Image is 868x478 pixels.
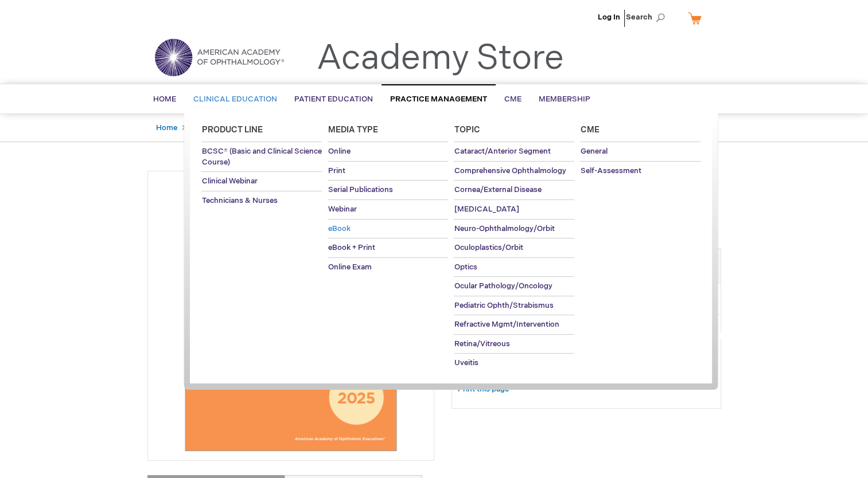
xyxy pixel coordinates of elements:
span: Home [153,95,176,104]
span: Uveitis [454,358,478,367]
span: Clinical Education [193,95,277,104]
img: Retina Coding: Complete Reference Guide [154,177,428,451]
span: Media Type [328,125,377,135]
span: Cornea/External Disease [454,185,541,194]
span: Search [626,6,670,29]
a: Log In [598,13,620,22]
span: Online Exam [328,262,371,272]
span: Cataract/Anterior Segment [454,147,550,156]
a: Home [156,123,177,132]
span: Optics [454,262,477,272]
span: Print [328,166,345,175]
span: eBook + Print [328,243,375,252]
span: Neuro-Ophthalmology/Orbit [454,224,554,233]
span: Clinical Webinar [201,177,257,186]
span: eBook [328,224,350,233]
span: Technicians & Nurses [201,196,277,205]
span: Comprehensive Ophthalmology [454,166,566,175]
span: Oculoplastics/Orbit [454,243,523,252]
span: Retina/Vitreous [454,339,509,348]
a: Academy Store [317,38,564,79]
span: General [580,147,607,156]
span: BCSC® (Basic and Clinical Science Course) [201,147,321,167]
span: Ocular Pathology/Oncology [454,281,552,291]
span: Self-Assessment [580,166,641,175]
span: Product Line [201,125,262,135]
span: Serial Publications [328,185,392,194]
span: Patient Education [294,95,373,104]
span: Practice Management [390,95,487,104]
span: Topic [454,125,480,135]
span: Online [328,147,350,156]
span: Pediatric Ophth/Strabismus [454,301,553,310]
span: CME [504,95,521,104]
span: Cme [580,125,599,135]
span: Membership [539,95,590,104]
span: Refractive Mgmt/Intervention [454,320,559,329]
span: Webinar [328,205,356,214]
span: [MEDICAL_DATA] [454,205,519,214]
